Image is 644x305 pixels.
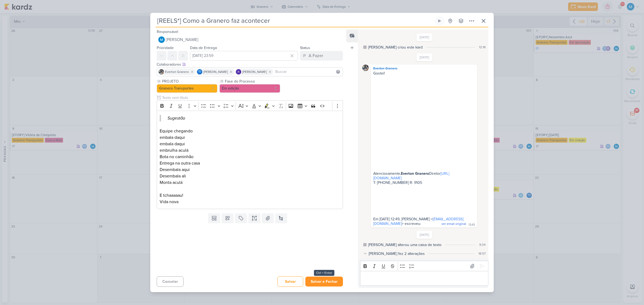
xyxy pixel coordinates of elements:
p: Td [198,70,201,73]
p: embrulha aculá [160,147,340,154]
div: [PERSON_NAME] fez 2 alterações [369,251,425,256]
button: Cancelar [157,276,184,287]
p: embala daqui [160,141,340,147]
div: Editor editing area: main [157,111,343,209]
label: PROJETO [162,79,217,84]
label: Status [300,46,310,50]
img: Rafael Granero [236,69,241,75]
div: Editor editing area: main [360,271,488,286]
b: Everton Granero [401,171,429,176]
div: Ligar relógio [437,19,442,23]
div: MARIANA criou este kard [368,44,423,50]
span: Everton Granero [165,69,189,74]
span: [PERSON_NAME] [203,69,228,74]
button: A Fazer [300,51,343,61]
div: 13:43 [469,223,475,227]
div: Editor toolbar [360,261,488,271]
img: Everton Granero [362,65,369,71]
span: ver email original [441,222,466,226]
p: Desembala aqui [160,166,340,173]
div: 12:16 [479,45,486,50]
div: Este log é visível à todos no kard [363,46,367,49]
div: Ctrl + Enter [314,270,334,276]
label: Data de Entrega [190,46,217,50]
p: embala daqui [160,134,340,141]
p: Sugestão [167,115,334,121]
div: A Fazer [309,53,323,59]
button: Em edição [219,84,280,93]
button: Granero Transportes [157,84,217,93]
span: Gostei! Atenciosamente, Diretor T: [PHONE_NUMBER] R: 9105 Em [DATE] 12:49, [PERSON_NAME] < > escr... [373,71,463,226]
label: Responsável [157,29,178,34]
div: Colaboradores [157,62,343,67]
div: Editor toolbar [157,101,343,111]
label: Fase do Processo [224,79,280,84]
a: [URL][DOMAIN_NAME] [373,171,449,180]
div: MARIANA alterou uma caixa de texto [368,242,441,248]
p: Entrega na outra casa [160,160,340,166]
input: Texto sem título [161,95,343,101]
img: MARIANA MIRANDA [158,36,165,43]
p: Vida nova [160,199,340,205]
p: Equipe chegando [160,128,340,134]
input: Buscar [274,69,342,75]
span: [PERSON_NAME] [242,69,267,74]
div: Este log é visível à todos no kard [363,243,367,246]
p: Bota no caminhão [160,154,340,160]
label: Prioridade [157,46,174,50]
button: [PERSON_NAME] [157,35,343,44]
input: Select a date [190,51,298,61]
div: 9:34 [479,242,486,247]
span: [PERSON_NAME] [166,36,198,43]
input: Kard Sem Título [156,16,434,26]
div: Everton Granero [372,66,476,71]
button: Salvar [277,276,303,287]
div: Thais de carvalho [197,69,202,75]
img: Everton Granero [159,69,164,75]
button: Salvar e Fechar [305,277,343,287]
p: Monta aculá [160,179,340,186]
a: [EMAIL_ADDRESS][DOMAIN_NAME] [373,217,463,226]
p: E tchaaaaau! [160,192,340,199]
div: 18:57 [478,251,486,256]
p: Desembala ali [160,173,340,179]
